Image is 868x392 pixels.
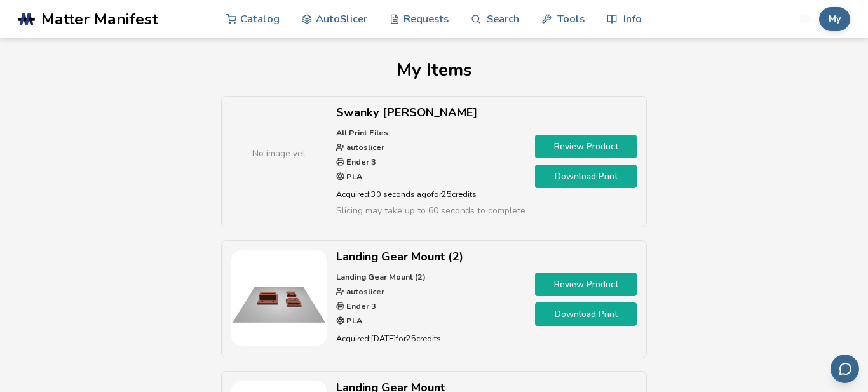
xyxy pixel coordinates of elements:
[252,147,306,160] span: No image yet
[344,315,362,326] strong: PLA
[344,301,376,311] strong: Ender 3
[344,156,376,167] strong: Ender 3
[336,106,526,119] h2: Swanky [PERSON_NAME]
[336,250,526,264] h2: Landing Gear Mount (2)
[819,7,850,31] button: My
[344,171,362,182] strong: PLA
[231,250,327,346] img: Landing Gear Mount (2)
[18,60,850,80] h1: My Items
[535,135,637,158] a: Review Product
[336,127,388,138] strong: All Print Files
[336,332,526,345] p: Acquired: [DATE] for 25 credits
[535,165,637,188] a: Download Print
[336,271,426,282] strong: Landing Gear Mount (2)
[831,355,859,383] button: Send feedback via email
[344,286,384,297] strong: autoslicer
[535,273,637,296] a: Review Product
[336,187,526,201] p: Acquired: 30 seconds ago for 25 credits
[344,142,384,152] strong: autoslicer
[336,205,526,217] span: Slicing may take up to 60 seconds to complete
[41,10,158,28] span: Matter Manifest
[535,302,637,326] a: Download Print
